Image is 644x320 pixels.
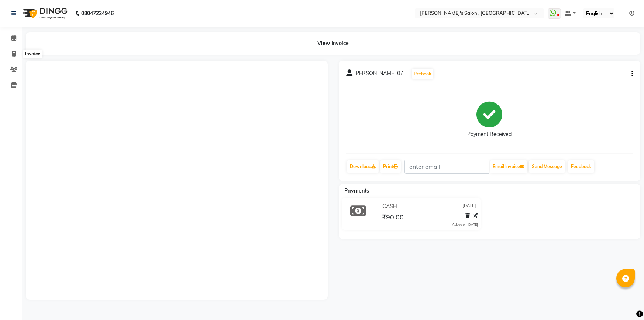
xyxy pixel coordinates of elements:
[568,160,594,173] a: Feedback
[490,160,527,173] button: Email Invoice
[344,187,369,194] span: Payments
[452,222,478,227] div: Added on [DATE]
[354,69,403,80] span: [PERSON_NAME] 07
[613,290,637,313] iframe: chat widget
[81,3,114,24] b: 08047224946
[380,160,401,173] a: Print
[404,160,489,174] input: enter email
[382,202,397,210] span: CASH
[467,130,512,138] div: Payment Received
[529,160,565,173] button: Send Message
[462,202,476,210] span: [DATE]
[19,3,69,24] img: logo
[347,160,379,173] a: Download
[412,69,433,79] button: Prebook
[26,32,640,55] div: View Invoice
[382,213,404,223] span: ₹90.00
[23,50,42,58] div: Invoice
